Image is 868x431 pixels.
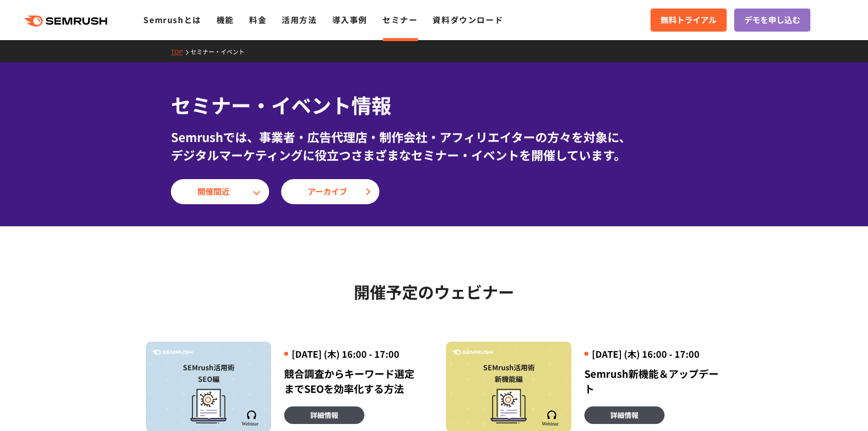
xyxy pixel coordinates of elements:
[284,366,422,396] div: 競合調査からキーワード選定までSEOを効率化する方法
[310,409,338,420] span: 詳細情報
[734,9,810,32] a: デモを申し込む
[216,14,234,26] a: 機能
[197,185,243,198] span: 開催間近
[584,348,722,360] div: [DATE] (木) 16:00 - 17:00
[584,366,722,396] div: Semrush新機能＆アップデート
[284,348,422,360] div: [DATE] (木) 16:00 - 17:00
[661,14,717,27] span: 無料トライアル
[171,47,190,56] a: TOP
[744,14,800,27] span: デモを申し込む
[146,279,722,304] h2: 開催予定のウェビナー
[282,14,317,26] a: 活用方法
[151,362,266,385] div: SEMrush活用術 SEO編
[152,350,192,355] img: Semrush
[241,410,262,426] img: Semrush
[452,350,493,355] img: Semrush
[610,409,638,420] span: 詳細情報
[451,362,566,385] div: SEMrush活用術 新機能編
[382,14,417,26] a: セミナー
[249,14,267,26] a: 料金
[171,90,697,120] h1: セミナー・イベント情報
[332,14,367,26] a: 導入事例
[281,179,379,204] a: アーカイブ
[284,406,364,424] a: 詳細情報
[584,406,665,424] a: 詳細情報
[432,14,503,26] a: 資料ダウンロード
[650,9,727,32] a: 無料トライアル
[171,179,269,204] a: 開催間近
[541,410,562,426] img: Semrush
[143,14,201,26] a: Semrushとは
[190,47,252,56] a: セミナー・イベント
[308,185,353,198] span: アーカイブ
[171,128,697,164] div: Semrushでは、事業者・広告代理店・制作会社・アフィリエイターの方々を対象に、 デジタルマーケティングに役立つさまざまなセミナー・イベントを開催しています。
